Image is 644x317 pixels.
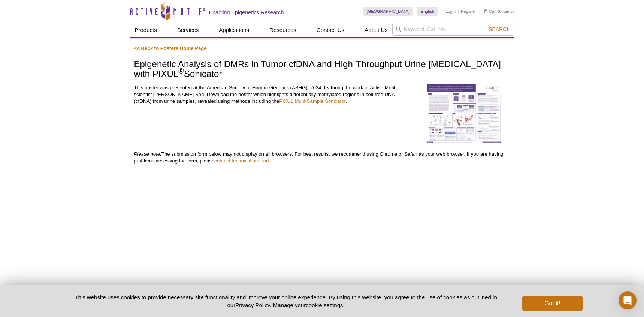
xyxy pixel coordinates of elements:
a: Resources [265,23,301,37]
img: Epigenetic Analysis of DMRs in Tumor cfDNA and High-Throughput Urine Genetic Testing with PIXUL® ... [426,84,501,143]
a: Contact Us [312,23,349,37]
a: Services [173,23,203,37]
a: About Us [360,23,392,37]
em: Please note: [134,151,161,157]
div: Open Intercom Messenger [619,291,637,309]
p: This poster was presented at the American Society of Human Genetics (ASHG), 2024, featuring the w... [134,84,412,105]
a: << Back to Posters Home Page [134,45,207,51]
img: Your Cart [484,9,487,13]
a: Products [130,23,161,37]
a: Privacy Policy [235,302,270,308]
a: Cart [484,9,497,14]
sup: ® [178,67,184,75]
a: Applications [214,23,254,37]
span: Search [489,26,510,32]
a: Login [445,9,456,14]
a: Register [461,9,476,14]
a: contact technical support [214,158,269,164]
li: (0 items) [484,7,514,16]
input: Keyword, Cat. No. [392,23,514,36]
button: Search [486,26,513,33]
p: The submission form below may not display on all browsers. For best results, we recommend using C... [134,151,510,164]
p: This website uses cookies to provide necessary site functionality and improve your online experie... [62,293,510,309]
li: | [458,7,459,16]
button: Got it! [522,296,582,311]
h2: Enabling Epigenetics Research [209,9,284,16]
a: [GEOGRAPHIC_DATA] [363,7,414,16]
a: PIXUL Multi-Sample Sonicator [279,98,345,104]
button: cookie settings [306,302,343,308]
a: English [417,7,438,16]
h1: Epigenetic Analysis of DMRs in Tumor cfDNA and High-Throughput Urine [MEDICAL_DATA] with PIXUL So... [134,59,510,80]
